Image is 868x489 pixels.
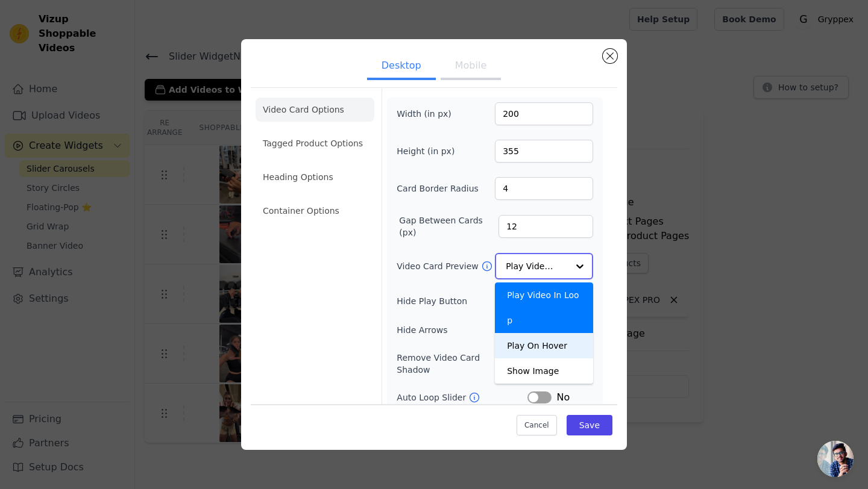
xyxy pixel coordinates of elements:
[256,98,374,122] li: Video Card Options
[397,145,462,157] label: Height (in px)
[397,260,480,272] label: Video Card Preview
[397,352,515,376] label: Remove Video Card Shadow
[397,324,527,336] label: Hide Arrows
[397,108,462,120] label: Width (in px)
[495,282,593,333] div: Play Video In Loop
[367,54,436,80] button: Desktop
[441,54,501,80] button: Mobile
[256,165,374,189] li: Heading Options
[817,441,854,477] div: Chat abierto
[397,295,527,307] label: Hide Play Button
[256,199,374,223] li: Container Options
[397,182,479,195] label: Card Border Radius
[556,390,570,405] span: No
[517,415,557,435] button: Cancel
[397,391,468,403] label: Auto Loop Slider
[256,131,374,155] li: Tagged Product Options
[567,415,612,435] button: Save
[399,214,498,238] label: Gap Between Cards (px)
[603,49,617,63] button: Close modal
[495,358,593,384] div: Show Image
[495,333,593,358] div: Play On Hover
